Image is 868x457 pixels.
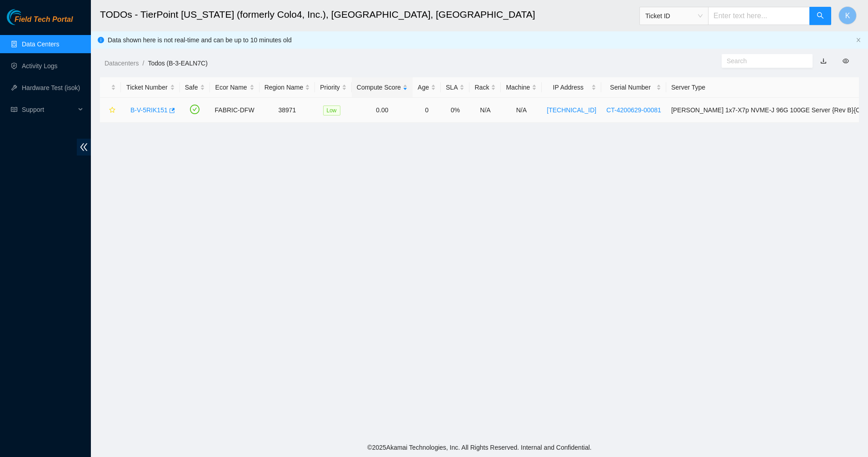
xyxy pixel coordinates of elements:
td: 0.00 [352,98,413,123]
span: star [109,107,115,114]
td: FABRIC-DFW [210,98,259,123]
span: read [11,106,17,113]
span: double-left [77,139,91,156]
button: K [838,6,857,25]
footer: © 2025 Akamai Technologies, Inc. All Rights Reserved. Internal and Confidential. [91,438,868,457]
input: Search [727,56,800,66]
img: Akamai Technologies [7,9,46,25]
a: Datacenters [105,60,139,67]
span: check-circle [190,105,200,114]
span: eye [843,58,849,64]
a: [TECHNICAL_ID] [547,106,596,114]
span: / [142,60,144,67]
span: search [817,12,824,20]
button: search [809,7,831,25]
a: Hardware Test (isok) [22,84,80,91]
td: 0 [413,98,441,123]
span: Support [22,100,75,119]
a: Activity Logs [22,62,58,70]
a: B-V-5RIK151 [130,106,168,114]
input: Enter text here... [708,7,810,25]
td: 0% [441,98,469,123]
span: Field Tech Portal [15,15,73,24]
a: CT-4200629-00081 [606,106,661,114]
a: Todos (B-3-EALN7C) [148,60,208,67]
td: 38971 [259,98,315,123]
a: Data Centers [22,40,59,48]
span: Ticket ID [645,9,703,23]
button: download [813,54,833,68]
span: Low [323,105,340,116]
td: N/A [501,98,542,123]
a: download [820,57,827,65]
button: star [105,103,116,117]
span: K [845,10,850,21]
button: close [856,37,861,43]
a: Akamai TechnologiesField Tech Portal [7,16,73,28]
td: N/A [469,98,501,123]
